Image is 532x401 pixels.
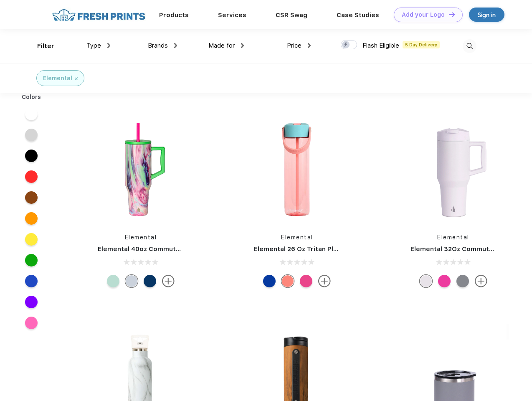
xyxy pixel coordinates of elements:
[208,42,235,49] span: Made for
[449,12,455,17] img: DT
[281,275,294,287] div: Cotton candy
[148,42,168,49] span: Brands
[362,42,399,49] span: Flash Eligible
[300,275,312,287] div: Pink Checkers
[287,42,301,49] span: Price
[159,11,189,19] a: Products
[125,234,157,241] a: Elemental
[174,43,177,48] img: dropdown.png
[276,11,307,19] a: CSR Swag
[469,8,504,22] a: Sign in
[478,10,496,20] div: Sign in
[125,275,138,287] div: Aurora Dream
[43,74,72,83] div: Elemental
[437,234,469,241] a: Elemental
[281,234,313,241] a: Elemental
[318,275,331,287] img: more.svg
[86,42,101,49] span: Type
[85,114,196,225] img: func=resize&h=266
[107,43,110,48] img: dropdown.png
[403,41,440,48] span: 5 Day Delivery
[144,275,156,287] div: Navy
[420,275,432,287] div: Matte White
[50,8,148,22] img: fo%20logo%202.webp
[15,93,48,102] div: Colors
[254,245,392,253] a: Elemental 26 Oz Tritan Plastic Water Bottle
[107,275,119,287] div: Mint Sorbet
[438,275,451,287] div: Hot Pink
[162,275,175,287] img: more.svg
[475,275,487,287] img: more.svg
[37,41,54,51] div: Filter
[75,77,78,80] img: filter_cancel.svg
[402,11,445,18] div: Add your Logo
[241,114,352,225] img: func=resize&h=266
[98,245,211,253] a: Elemental 40oz Commuter Tumbler
[463,39,476,53] img: desktop_search.svg
[398,114,509,225] img: func=resize&h=266
[241,43,244,48] img: dropdown.png
[410,245,524,253] a: Elemental 32Oz Commuter Tumbler
[456,275,469,287] div: Graphite
[218,11,246,19] a: Services
[308,43,311,48] img: dropdown.png
[263,275,276,287] div: Aqua Waves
